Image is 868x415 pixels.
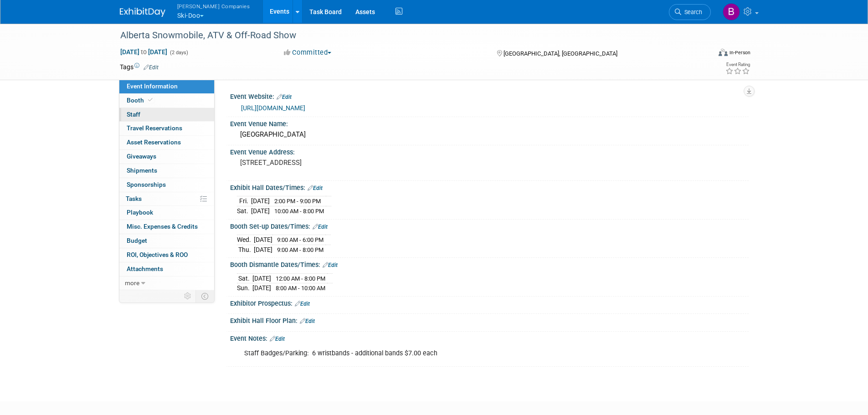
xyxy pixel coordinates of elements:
a: Edit [144,64,159,71]
td: [DATE] [254,245,272,254]
a: ROI, Objectives & ROO [119,248,214,262]
span: 8:00 AM - 10:00 AM [276,285,325,292]
a: Travel Reservations [119,122,214,135]
span: Staff [127,111,140,118]
a: Staff [119,108,214,122]
a: Giveaways [119,150,214,164]
button: Committed [281,48,335,57]
div: Event Rating [725,62,750,67]
span: Search [681,9,702,15]
span: 9:00 AM - 6:00 PM [277,236,324,243]
div: Staff Badges/Parking: 6 wristbands - additional bands $7.00 each [238,344,648,363]
td: [DATE] [251,206,270,216]
span: Asset Reservations [127,138,181,146]
td: [DATE] [252,283,271,293]
a: Budget [119,234,214,248]
td: [DATE] [252,273,271,283]
a: Edit [313,224,328,230]
span: Sponsorships [127,181,166,188]
span: 10:00 AM - 8:00 PM [274,208,324,215]
span: Attachments [127,265,163,272]
td: Sun. [237,283,252,293]
td: Wed. [237,235,254,245]
span: 2:00 PM - 9:00 PM [274,198,321,205]
pre: [STREET_ADDRESS] [240,159,436,167]
td: Fri. [237,196,251,206]
a: Edit [270,336,285,342]
div: Event Venue Address: [230,145,749,157]
a: Edit [300,318,315,324]
a: Booth [119,94,214,108]
div: Event Website: [230,90,749,102]
div: [GEOGRAPHIC_DATA] [237,128,742,142]
div: Exhibit Hall Dates/Times: [230,181,749,193]
span: [PERSON_NAME] Companies [177,1,250,11]
a: Misc. Expenses & Credits [119,220,214,234]
a: Edit [277,94,292,100]
td: Tags [120,62,159,72]
span: Budget [127,237,147,244]
span: to [139,48,148,56]
a: Edit [295,301,310,307]
a: Shipments [119,164,214,178]
a: more [119,277,214,290]
a: Asset Reservations [119,136,214,149]
div: Event Notes: [230,332,749,343]
a: Tasks [119,192,214,206]
span: Travel Reservations [127,124,182,132]
div: In-Person [729,49,750,56]
td: [DATE] [251,196,270,206]
div: Exhibit Hall Floor Plan: [230,314,749,326]
a: Event Information [119,80,214,93]
span: ROI, Objectives & ROO [127,251,188,258]
i: Booth reservation complete [148,97,153,102]
a: Search [669,4,711,20]
a: Sponsorships [119,178,214,192]
span: Tasks [126,195,142,202]
img: Format-Inperson.png [719,49,728,56]
span: Event Information [127,82,178,90]
td: Personalize Event Tab Strip [180,290,196,302]
div: Booth Set-up Dates/Times: [230,220,749,231]
img: Barbara Brzezinska [723,3,740,20]
div: Event Format [657,47,751,61]
td: Sat. [237,206,251,216]
span: (2 days) [169,50,188,56]
div: Alberta Snowmobile, ATV & Off-Road Show [117,27,697,44]
div: Exhibitor Prospectus: [230,297,749,308]
span: more [125,279,139,287]
a: [URL][DOMAIN_NAME] [241,104,305,112]
a: Edit [308,185,323,191]
span: Playbook [127,209,153,216]
span: [DATE] [DATE] [120,48,168,56]
span: 9:00 AM - 8:00 PM [277,246,324,253]
span: Shipments [127,167,157,174]
img: ExhibitDay [120,8,165,17]
a: Edit [323,262,338,268]
div: Booth Dismantle Dates/Times: [230,258,749,270]
a: Playbook [119,206,214,220]
span: Misc. Expenses & Credits [127,223,198,230]
a: Attachments [119,262,214,276]
span: Booth [127,97,154,104]
td: Toggle Event Tabs [195,290,214,302]
td: Thu. [237,245,254,254]
span: [GEOGRAPHIC_DATA], [GEOGRAPHIC_DATA] [503,50,617,57]
td: Sat. [237,273,252,283]
div: Event Venue Name: [230,117,749,128]
span: 12:00 AM - 8:00 PM [276,275,325,282]
span: Giveaways [127,153,156,160]
td: [DATE] [254,235,272,245]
